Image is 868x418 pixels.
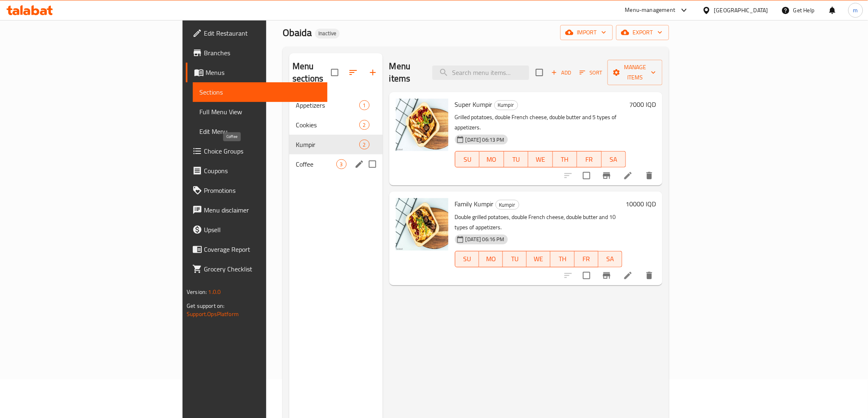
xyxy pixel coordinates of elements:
div: items [359,140,370,149]
button: export [616,25,669,40]
span: TU [506,253,523,265]
a: Sections [193,82,327,102]
span: SU [459,253,476,265]
button: SU [455,251,479,267]
span: Sections [199,87,321,97]
span: Super Kumpir [455,98,493,111]
a: Full Menu View [193,102,327,122]
span: WE [532,154,549,165]
span: Sort sections [343,63,363,82]
span: TH [556,154,574,165]
span: Family Kumpir [455,198,494,210]
span: Branches [204,48,321,58]
button: import [560,25,613,40]
span: Select all sections [326,64,343,81]
div: Cookies2 [289,115,382,135]
span: Coffee [296,159,336,169]
button: TH [553,151,577,167]
span: Coupons [204,166,321,176]
a: Upsell [186,220,327,240]
button: SU [455,151,480,167]
a: Choice Groups [186,141,327,161]
button: WE [527,251,550,267]
span: Select to update [578,167,595,184]
h2: Menu items [389,60,423,85]
button: SA [602,151,626,167]
img: Super Kumpir [396,99,448,151]
span: 2 [360,121,369,129]
span: Cookies [296,120,359,130]
button: Branch-specific-item [597,266,617,285]
span: Upsell [204,225,321,235]
div: items [359,100,370,110]
button: MO [480,151,504,167]
span: TH [554,253,571,265]
button: delete [640,266,659,285]
div: items [336,159,347,169]
button: Manage items [608,60,662,85]
div: [GEOGRAPHIC_DATA] [714,6,768,15]
span: FR [580,154,598,165]
span: [DATE] 06:16 PM [462,235,508,243]
span: Sort items [574,66,608,79]
button: Sort [578,66,604,79]
span: Inactive [315,30,340,37]
span: SU [459,154,476,165]
span: Sort [580,68,602,77]
nav: Menu sections [289,92,382,177]
h6: 7000 IQD [629,99,656,110]
div: Coffee3edit [289,154,382,174]
span: Grocery Checklist [204,264,321,274]
span: Kumpir [496,200,519,210]
a: Coverage Report [186,240,327,259]
button: FR [577,151,601,167]
a: Edit Restaurant [186,23,327,43]
span: MO [483,154,500,165]
a: Support.OpsPlatform [187,309,239,319]
input: search [432,66,529,80]
a: Edit menu item [623,171,633,181]
span: 1 [360,102,369,109]
span: Select to update [578,267,595,284]
span: Coverage Report [204,244,321,254]
span: Choice Groups [204,146,321,156]
button: MO [479,251,503,267]
button: delete [640,166,659,185]
a: Coupons [186,161,327,181]
a: Promotions [186,181,327,200]
div: Menu-management [625,5,676,15]
a: Edit menu item [623,271,633,280]
span: m [853,6,858,15]
button: edit [353,158,365,170]
span: Edit Menu [199,127,321,136]
span: TU [507,154,525,165]
button: TU [503,251,527,267]
span: Menu disclaimer [204,205,321,215]
div: items [359,120,370,130]
button: SA [598,251,622,267]
span: Appetizers [296,100,359,110]
span: Get support on: [187,301,224,311]
a: Menus [186,63,327,82]
button: TU [504,151,528,167]
button: Add [548,66,574,79]
div: Inactive [315,29,340,38]
h6: 10000 IQD [626,198,656,210]
a: Branches [186,43,327,63]
a: Edit Menu [193,122,327,141]
span: export [623,27,662,38]
span: WE [530,253,547,265]
span: 1.0.0 [208,287,221,297]
button: Add section [363,63,383,82]
button: FR [575,251,598,267]
span: Manage items [614,62,656,83]
span: Select section [531,64,548,81]
div: Kumpir2 [289,135,382,154]
a: Grocery Checklist [186,259,327,279]
button: TH [550,251,574,267]
span: MO [482,253,500,265]
span: Kumpir [296,140,359,149]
